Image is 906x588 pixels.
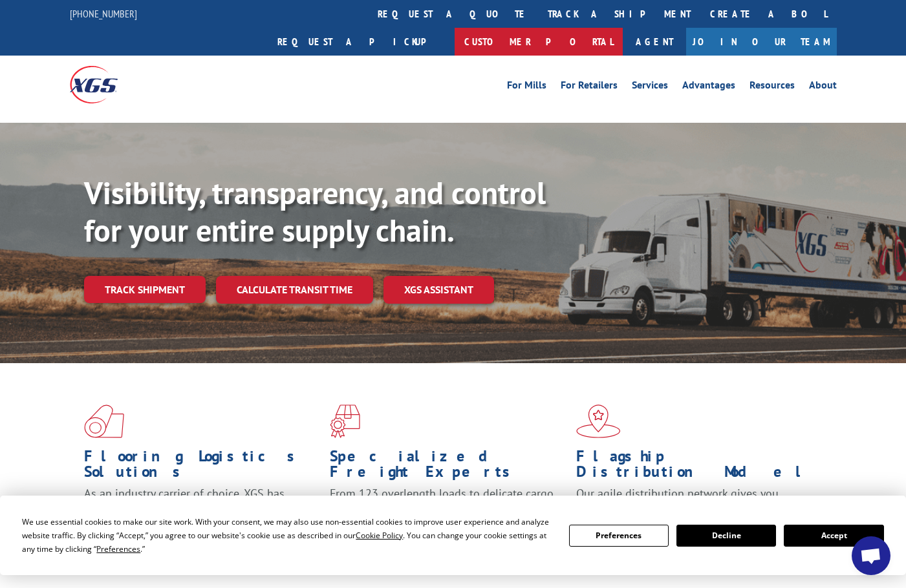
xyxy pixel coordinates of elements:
[70,7,137,20] a: [PHONE_NUMBER]
[576,448,812,486] h1: Flagship Distribution Model
[686,28,837,56] a: Join Our Team
[356,530,403,541] span: Cookie Policy
[383,276,494,304] a: XGS ASSISTANT
[84,404,124,438] img: xgs-icon-total-supply-chain-intelligence-red
[569,525,669,547] button: Preferences
[84,448,320,486] h1: Flooring Logistics Solutions
[784,525,883,547] button: Accept
[507,80,546,94] a: For Mills
[268,28,455,56] a: Request a pickup
[84,276,206,303] a: Track shipment
[809,80,837,94] a: About
[561,80,618,94] a: For Retailers
[623,28,686,56] a: Agent
[676,525,776,547] button: Decline
[96,543,140,554] span: Preferences
[330,486,566,543] p: From 123 overlength loads to delicate cargo, our experienced staff knows the best way to move you...
[632,80,668,94] a: Services
[750,80,795,94] a: Resources
[852,536,890,575] div: Open chat
[682,80,735,94] a: Advantages
[22,515,553,556] div: We use essential cookies to make our site work. With your consent, we may also use non-essential ...
[330,448,566,486] h1: Specialized Freight Experts
[576,486,779,532] span: Our agile distribution network gives you nationwide inventory management on demand.
[216,276,373,304] a: Calculate transit time
[455,28,623,56] a: Customer Portal
[84,486,317,532] span: As an industry carrier of choice, XGS has brought innovation and dedication to flooring logistics...
[330,404,360,438] img: xgs-icon-focused-on-flooring-red
[576,404,621,438] img: xgs-icon-flagship-distribution-model-red
[84,173,546,250] b: Visibility, transparency, and control for your entire supply chain.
